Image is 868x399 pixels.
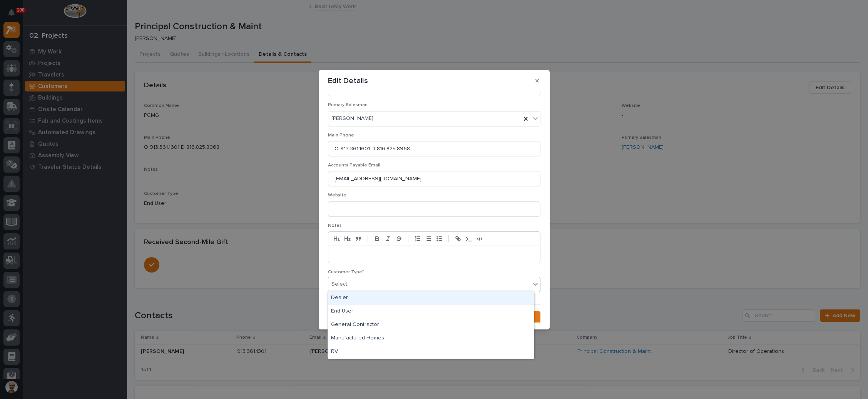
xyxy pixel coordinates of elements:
span: [PERSON_NAME] [331,115,373,123]
p: Edit Details [328,76,368,85]
div: End User [328,305,534,318]
span: Customer Type [328,270,364,274]
span: Notes [328,223,342,228]
div: Select... [331,280,351,288]
span: Accounts Payable Email [328,163,380,168]
span: Website [328,193,346,198]
span: Main Phone [328,133,354,138]
span: Primary Salesman [328,103,368,107]
div: Manufactured Homes [328,332,534,345]
div: RV [328,345,534,359]
div: Dealer [328,291,534,305]
div: General Contractor [328,318,534,332]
